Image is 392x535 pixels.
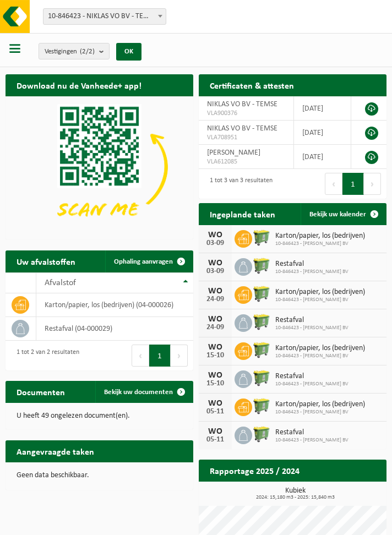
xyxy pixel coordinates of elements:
[275,325,349,331] span: 10-846423 - [PERSON_NAME] BV
[17,472,182,479] p: Geen data beschikbaar.
[204,231,226,239] div: WO
[252,256,271,275] img: WB-0660-HPE-GN-50
[275,437,349,444] span: 10-846423 - [PERSON_NAME] BV
[207,157,285,166] span: VLA612085
[275,428,349,437] span: Restafval
[275,241,365,247] span: 10-846423 - [PERSON_NAME] BV
[149,345,171,367] button: 1
[275,353,365,359] span: 10-846423 - [PERSON_NAME] BV
[204,495,386,500] span: 2024: 15,180 m3 - 2025: 15,840 m3
[6,74,153,96] h2: Download nu de Vanheede+ app!
[80,48,95,55] count: (2/2)
[204,267,226,275] div: 03-09
[6,250,86,272] h2: Uw afvalstoffen
[207,100,277,108] span: NIKLAS VO BV - TEMSE
[43,9,166,24] span: 10-846423 - NIKLAS VO BV - TEMSE
[11,343,79,368] div: 1 tot 2 van 2 resultaten
[204,487,386,500] h3: Kubiek
[252,369,271,387] img: WB-0660-HPE-GN-50
[204,315,226,324] div: WO
[199,74,305,96] h2: Certificaten & attesten
[304,481,385,503] a: Bekijk rapportage
[275,381,349,387] span: 10-846423 - [PERSON_NAME] BV
[275,269,349,275] span: 10-846423 - [PERSON_NAME] BV
[204,324,226,331] div: 24-09
[45,43,95,60] span: Vestigingen
[207,109,285,118] span: VLA900376
[275,232,365,241] span: Karton/papier, los (bedrijven)
[45,279,76,287] span: Afvalstof
[6,381,76,402] h2: Documenten
[204,343,226,352] div: WO
[204,296,226,303] div: 24-09
[252,228,271,247] img: WB-0660-HPE-GN-50
[364,173,381,195] button: Next
[275,372,349,381] span: Restafval
[204,380,226,387] div: 15-10
[275,344,365,353] span: Karton/papier, los (bedrijven)
[6,96,193,237] img: Download de VHEPlus App
[39,43,110,59] button: Vestigingen(2/2)
[116,43,141,61] button: OK
[275,260,349,269] span: Restafval
[252,285,271,303] img: WB-0660-HPE-GN-50
[204,287,226,296] div: WO
[252,341,271,359] img: WB-0660-HPE-GN-50
[114,258,173,265] span: Ophaling aanvragen
[171,345,188,367] button: Next
[207,133,285,142] span: VLA708951
[294,96,351,121] td: [DATE]
[275,316,349,325] span: Restafval
[199,203,286,225] h2: Ingeplande taken
[252,313,271,331] img: WB-0660-HPE-GN-50
[294,145,351,169] td: [DATE]
[104,389,173,396] span: Bekijk uw documenten
[95,381,192,403] a: Bekijk uw documenten
[275,400,365,409] span: Karton/papier, los (bedrijven)
[204,259,226,267] div: WO
[132,345,149,367] button: Previous
[207,124,277,133] span: NIKLAS VO BV - TEMSE
[36,317,193,341] td: restafval (04-000029)
[204,172,273,196] div: 1 tot 3 van 3 resultaten
[204,408,226,416] div: 05-11
[325,173,342,195] button: Previous
[204,427,226,436] div: WO
[43,8,166,25] span: 10-846423 - NIKLAS VO BV - TEMSE
[294,121,351,145] td: [DATE]
[204,239,226,247] div: 03-09
[342,173,364,195] button: 1
[275,409,365,416] span: 10-846423 - [PERSON_NAME] BV
[309,211,366,218] span: Bekijk uw kalender
[204,371,226,380] div: WO
[252,397,271,416] img: WB-0660-HPE-GN-50
[275,288,365,297] span: Karton/papier, los (bedrijven)
[17,412,182,420] p: U heeft 49 ongelezen document(en).
[275,297,365,303] span: 10-846423 - [PERSON_NAME] BV
[252,425,271,444] img: WB-0660-HPE-GN-50
[6,440,105,462] h2: Aangevraagde taken
[36,293,193,317] td: karton/papier, los (bedrijven) (04-000026)
[301,203,385,225] a: Bekijk uw kalender
[204,399,226,408] div: WO
[204,352,226,359] div: 15-10
[199,460,311,481] h2: Rapportage 2025 / 2024
[204,436,226,444] div: 05-11
[105,250,192,272] a: Ophaling aanvragen
[207,149,260,157] span: [PERSON_NAME]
